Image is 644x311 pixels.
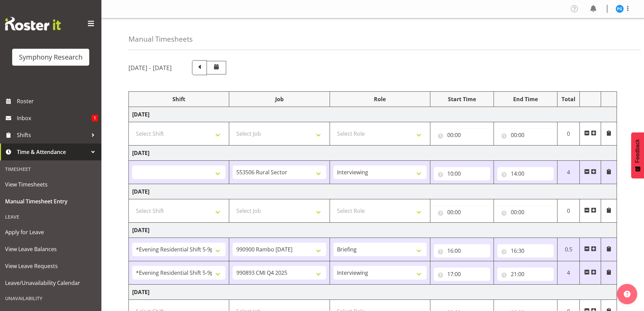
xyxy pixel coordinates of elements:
[497,205,554,219] input: Click to select...
[129,146,617,161] td: [DATE]
[5,244,96,254] span: View Leave Balances
[128,35,193,43] h4: Manual Timesheets
[129,107,617,122] td: [DATE]
[624,291,630,297] img: help-xxl-2.png
[434,205,490,219] input: Click to select...
[92,115,98,121] span: 1
[129,285,617,300] td: [DATE]
[434,167,490,180] input: Click to select...
[2,241,100,258] a: View Leave Balances
[557,261,580,285] td: 4
[5,278,96,288] span: Leave/Unavailability Calendar
[497,95,554,103] div: End Time
[128,64,172,71] h5: [DATE] - [DATE]
[19,52,82,62] div: Symphony Research
[434,95,490,103] div: Start Time
[129,223,617,238] td: [DATE]
[434,244,490,258] input: Click to select...
[17,113,92,123] span: Inbox
[635,139,641,163] span: Feedback
[2,224,100,241] a: Apply for Leave
[497,244,554,258] input: Click to select...
[2,291,100,305] div: Unavailability
[132,95,225,103] div: Shift
[5,227,96,237] span: Apply for Leave
[5,179,96,190] span: View Timesheets
[2,162,100,176] div: Timesheet
[17,96,98,106] span: Roster
[5,261,96,271] span: View Leave Requests
[2,176,100,193] a: View Timesheets
[333,95,427,103] div: Role
[17,147,88,157] span: Time & Attendance
[2,210,100,224] div: Leave
[5,196,96,206] span: Manual Timesheet Entry
[2,193,100,210] a: Manual Timesheet Entry
[557,199,580,223] td: 0
[497,167,554,180] input: Click to select...
[2,258,100,274] a: View Leave Requests
[631,132,644,178] button: Feedback - Show survey
[2,274,100,291] a: Leave/Unavailability Calendar
[129,184,617,199] td: [DATE]
[557,161,580,184] td: 4
[497,267,554,281] input: Click to select...
[557,122,580,146] td: 0
[233,95,326,103] div: Job
[434,128,490,142] input: Click to select...
[5,17,61,30] img: Rosterit website logo
[616,5,624,13] img: patricia-gilmour9541.jpg
[17,130,88,140] span: Shifts
[557,238,580,261] td: 0.5
[434,267,490,281] input: Click to select...
[561,95,576,103] div: Total
[497,128,554,142] input: Click to select...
